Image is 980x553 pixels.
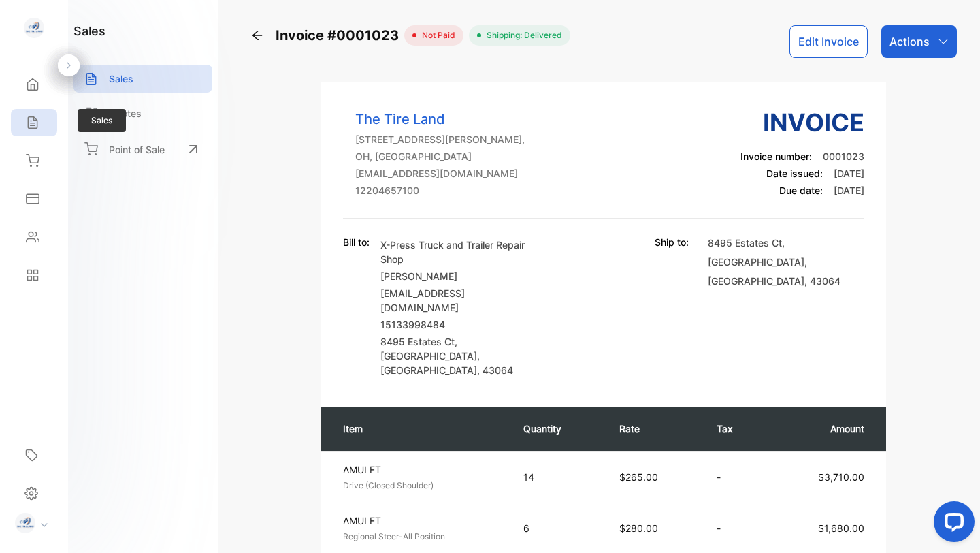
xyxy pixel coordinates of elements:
span: Sales [78,109,126,132]
p: OH, [GEOGRAPHIC_DATA] [355,149,525,163]
p: Bill to: [343,235,370,249]
p: 6 [523,521,593,535]
img: logo [24,18,44,38]
h3: Invoice [740,104,864,141]
a: Quotes [73,99,212,127]
p: Amount [781,422,864,436]
p: - [717,470,753,484]
span: Invoice number: [740,151,812,162]
p: Drive (Closed Shoulder) [343,479,499,492]
p: Regional Steer-All Position [343,531,499,543]
button: Edit Invoice [789,25,868,58]
p: [STREET_ADDRESS][PERSON_NAME], [355,132,525,146]
p: 14 [523,470,593,484]
p: - [717,521,753,535]
p: 12204657100 [355,183,525,197]
span: , 43064 [804,275,840,287]
p: Item [343,422,496,436]
span: Shipping: Delivered [481,29,562,42]
p: AMULET [343,513,499,528]
span: [DATE] [834,168,864,179]
span: Invoice #0001023 [276,25,404,46]
p: Rate [619,422,689,436]
p: The Tire Land [355,109,525,129]
p: [EMAIL_ADDRESS][DOMAIN_NAME] [380,286,537,315]
span: , 43064 [477,364,513,376]
span: 8495 Estates Ct [380,336,455,347]
span: $3,710.00 [818,471,864,483]
p: Sales [109,72,133,86]
span: $1,680.00 [818,522,864,534]
p: 15133998484 [380,317,537,332]
span: 0001023 [823,151,864,162]
img: profile [15,513,35,533]
p: Actions [889,33,930,50]
iframe: LiveChat chat widget [923,496,980,553]
p: [PERSON_NAME] [380,269,537,283]
span: $280.00 [619,522,658,534]
p: [EMAIL_ADDRESS][DOMAIN_NAME] [355,166,525,180]
p: Ship to: [655,235,689,249]
a: Point of Sale [73,134,212,164]
button: Actions [881,25,957,58]
span: $265.00 [619,471,658,483]
a: Sales [73,65,212,93]
h1: sales [73,22,105,40]
p: Quotes [109,106,142,121]
span: Due date: [779,185,823,196]
p: Tax [717,422,753,436]
span: Date issued: [766,168,823,179]
p: X-Press Truck and Trailer Repair Shop [380,238,537,266]
p: Quantity [523,422,593,436]
span: not paid [416,29,455,42]
p: Point of Sale [109,142,165,157]
span: 8495 Estates Ct [708,237,782,249]
p: AMULET [343,462,499,477]
span: [DATE] [834,185,864,196]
